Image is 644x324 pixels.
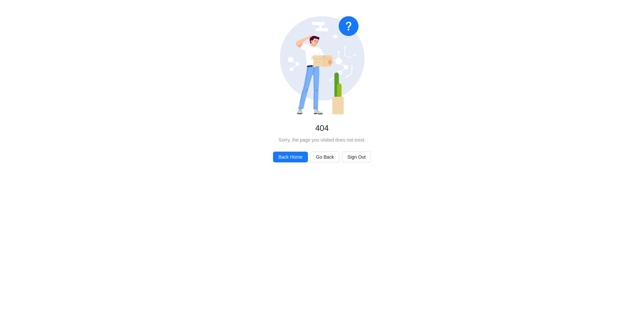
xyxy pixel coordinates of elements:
[316,153,334,161] span: Go Back
[311,152,339,162] button: Go Back
[11,136,633,144] div: Sorry, the page you visited does not exist.
[278,153,303,161] span: Back Home
[347,153,366,161] span: Sign Out
[273,152,308,162] button: Back Home
[11,123,633,134] div: 404
[342,152,371,162] button: Sign Out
